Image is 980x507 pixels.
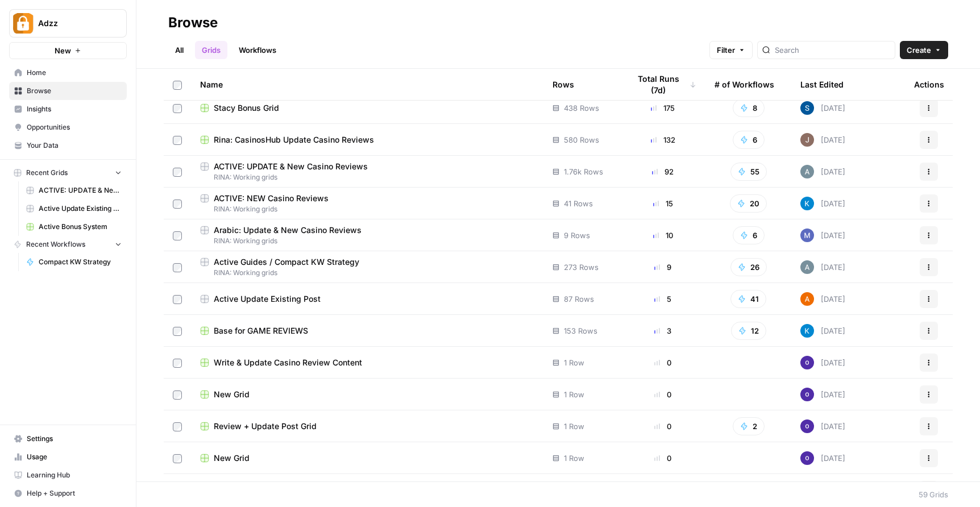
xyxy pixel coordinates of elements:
[214,452,250,464] span: New Grid
[800,165,814,178] img: spdl5mgdtlnfuebrp5d83uw92e8p
[800,388,845,401] div: [DATE]
[200,293,534,305] a: Active Update Existing Post
[200,452,534,464] a: New Grid
[800,324,814,338] img: iwdyqet48crsyhqvxhgywfzfcsin
[200,69,534,100] div: Name
[9,236,127,253] button: Recent Workflows
[800,451,845,465] div: [DATE]
[914,69,944,100] div: Actions
[800,165,845,178] div: [DATE]
[800,419,845,433] div: [DATE]
[9,9,127,38] button: Workspace: Adzz
[730,163,767,181] button: 55
[564,261,599,273] span: 273 Rows
[907,44,931,56] span: Create
[564,102,599,114] span: 438 Rows
[629,293,696,305] div: 5
[730,194,767,213] button: 20
[800,101,845,115] div: [DATE]
[800,197,814,210] img: iwdyqet48crsyhqvxhgywfzfcsin
[629,325,696,336] div: 3
[13,13,34,34] img: Adzz Logo
[195,41,227,59] a: Grids
[9,466,127,484] a: Learning Hub
[214,225,362,236] span: Arabic: Update & New Casino Reviews
[200,357,534,368] a: Write & Update Casino Review Content
[214,193,329,204] span: ACTIVE: NEW Casino Reviews
[629,421,696,432] div: 0
[214,102,279,114] span: Stacy Bonus Grid
[800,356,814,369] img: c47u9ku7g2b7umnumlgy64eel5a2
[9,42,127,59] button: New
[26,239,85,250] span: Recent Workflows
[27,86,122,96] span: Browse
[9,484,127,502] button: Help + Support
[200,225,534,246] a: Arabic: Update & New Casino ReviewsRINA: Working grids
[564,325,597,336] span: 153 Rows
[9,100,127,118] a: Insights
[800,101,814,115] img: v57kel29kunc1ymryyci9cunv9zd
[27,68,122,78] span: Home
[564,134,599,146] span: 580 Rows
[564,198,593,209] span: 41 Rows
[800,388,814,401] img: c47u9ku7g2b7umnumlgy64eel5a2
[27,104,122,114] span: Insights
[629,166,696,177] div: 92
[38,18,107,29] span: Adzz
[200,325,534,336] a: Base for GAME REVIEWS
[800,292,845,306] div: [DATE]
[200,236,534,246] span: RINA: Working grids
[9,448,127,466] a: Usage
[629,452,696,464] div: 0
[800,292,814,306] img: 1uqwqwywk0hvkeqipwlzjk5gjbnq
[709,41,753,59] button: Filter
[731,322,766,340] button: 12
[629,357,696,368] div: 0
[39,203,122,214] span: Active Update Existing Post
[800,69,844,100] div: Last Edited
[200,172,534,182] span: RINA: Working grids
[214,293,321,305] span: Active Update Existing Post
[21,218,127,236] a: Active Bonus System
[39,257,122,267] span: Compact KW Strategy
[200,204,534,214] span: RINA: Working grids
[27,488,122,498] span: Help + Support
[629,389,696,400] div: 0
[800,260,814,274] img: spdl5mgdtlnfuebrp5d83uw92e8p
[800,451,814,465] img: c47u9ku7g2b7umnumlgy64eel5a2
[800,228,814,242] img: nmxawk7762aq8nwt4bciot6986w0
[564,166,603,177] span: 1.76k Rows
[200,421,534,432] a: Review + Update Post Grid
[733,99,765,117] button: 8
[232,41,283,59] a: Workflows
[9,164,127,181] button: Recent Grids
[200,193,534,214] a: ACTIVE: NEW Casino ReviewsRINA: Working grids
[800,197,845,210] div: [DATE]
[39,222,122,232] span: Active Bonus System
[214,325,308,336] span: Base for GAME REVIEWS
[9,136,127,155] a: Your Data
[9,82,127,100] a: Browse
[27,452,122,462] span: Usage
[27,470,122,480] span: Learning Hub
[27,434,122,444] span: Settings
[214,389,250,400] span: New Grid
[733,417,765,435] button: 2
[21,253,127,271] a: Compact KW Strategy
[800,419,814,433] img: c47u9ku7g2b7umnumlgy64eel5a2
[21,181,127,200] a: ACTIVE: UPDATE & New Casino Reviews
[21,200,127,218] a: Active Update Existing Post
[27,122,122,132] span: Opportunities
[775,44,890,56] input: Search
[629,198,696,209] div: 15
[800,324,845,338] div: [DATE]
[200,256,534,278] a: Active Guides / Compact KW StrategyRINA: Working grids
[629,230,696,241] div: 10
[564,389,584,400] span: 1 Row
[214,256,359,268] span: Active Guides / Compact KW Strategy
[900,41,948,59] button: Create
[717,44,735,56] span: Filter
[919,489,948,500] div: 59 Grids
[715,69,774,100] div: # of Workflows
[564,293,594,305] span: 87 Rows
